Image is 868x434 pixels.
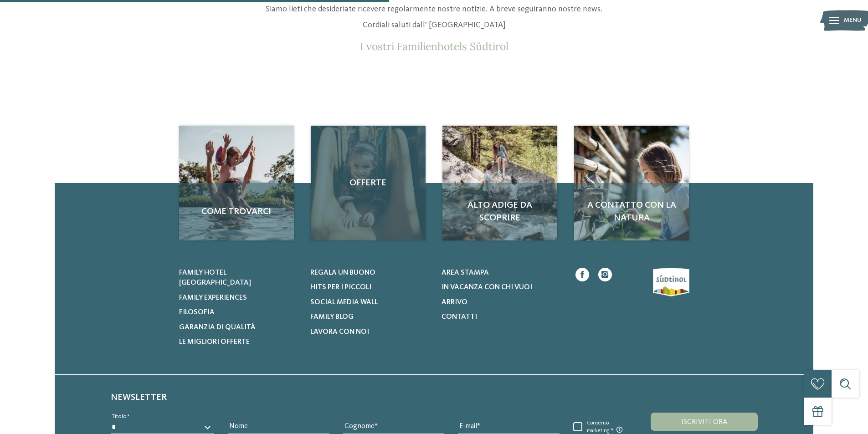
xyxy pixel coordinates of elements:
[442,282,561,292] a: In vacanza con chi vuoi
[442,297,561,307] a: Arrivo
[442,126,557,240] img: Newsletter
[452,199,548,225] span: Alto Adige da scoprire
[179,126,294,240] a: Newsletter Come trovarci
[442,126,557,240] a: Newsletter Alto Adige da scoprire
[218,20,651,31] p: Cordiali saluti dall’ [GEOGRAPHIC_DATA]
[442,299,467,306] span: Arrivo
[179,307,299,317] a: Filosofia
[583,199,680,225] span: A contatto con la natura
[310,327,430,337] a: Lavora con noi
[218,4,651,15] p: Siamo lieti che desideriate ricevere regolarmente nostre notizie. A breve seguiranno nostre news.
[179,268,299,288] a: Family hotel [GEOGRAPHIC_DATA]
[442,313,477,321] span: Contatti
[311,126,426,240] a: Newsletter Offerte
[320,177,416,189] span: Offerte
[179,338,250,346] span: Le migliori offerte
[310,282,430,292] a: Hits per i piccoli
[574,126,689,240] img: Newsletter
[310,297,430,307] a: Social Media Wall
[179,337,299,347] a: Le migliori offerte
[179,324,256,331] span: Garanzia di qualità
[310,284,371,291] span: Hits per i piccoli
[218,40,651,53] p: I vostri Familienhotels Südtirol
[310,268,430,278] a: Regala un buono
[179,126,294,240] img: Newsletter
[310,328,369,336] span: Lavora con noi
[442,268,561,278] a: Area stampa
[179,293,299,303] a: Family experiences
[442,312,561,322] a: Contatti
[179,269,251,286] span: Family hotel [GEOGRAPHIC_DATA]
[310,312,430,322] a: Family Blog
[442,284,532,291] span: In vacanza con chi vuoi
[179,322,299,332] a: Garanzia di qualità
[179,294,247,301] span: Family experiences
[111,393,167,402] span: Newsletter
[442,269,489,276] span: Area stampa
[179,309,215,316] span: Filosofia
[310,269,375,276] span: Regala un buono
[310,299,378,306] span: Social Media Wall
[681,419,727,426] span: Iscriviti ora
[574,126,689,240] a: Newsletter A contatto con la natura
[651,413,757,431] button: Iscriviti ora
[188,205,285,218] span: Come trovarci
[310,313,354,321] span: Family Blog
